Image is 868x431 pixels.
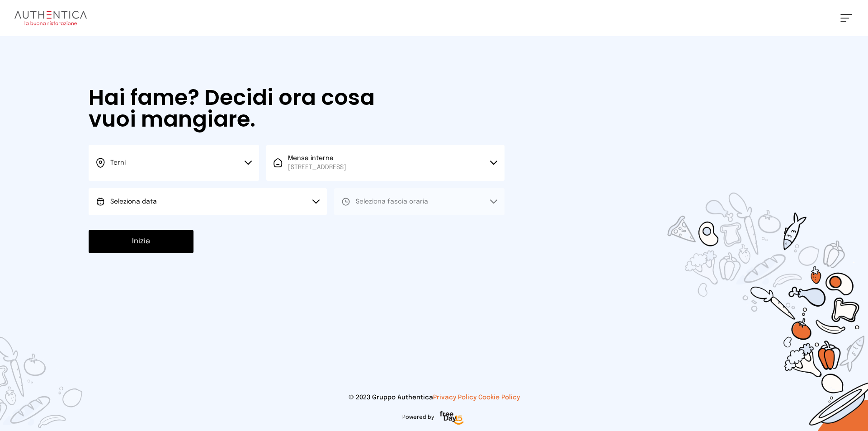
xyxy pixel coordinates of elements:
p: © 2023 Gruppo Authentica [14,393,854,402]
span: Terni [110,160,126,166]
span: [STREET_ADDRESS] [288,163,346,172]
button: Mensa interna[STREET_ADDRESS] [266,145,505,181]
img: logo.8f33a47.png [14,11,87,25]
h1: Hai fame? Decidi ora cosa vuoi mangiare. [89,87,401,130]
img: logo-freeday.3e08031.png [438,409,466,427]
button: Inizia [89,230,193,253]
span: Seleziona fascia oraria [356,199,428,205]
button: Seleziona fascia oraria [334,188,505,215]
a: Privacy Policy [433,394,476,401]
img: sticker-selezione-mensa.70a28f7.png [615,141,868,431]
span: Powered by [402,414,434,421]
span: Seleziona data [110,199,157,205]
a: Cookie Policy [478,394,520,401]
button: Terni [89,145,259,181]
span: Mensa interna [288,154,346,172]
button: Seleziona data [89,188,327,215]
